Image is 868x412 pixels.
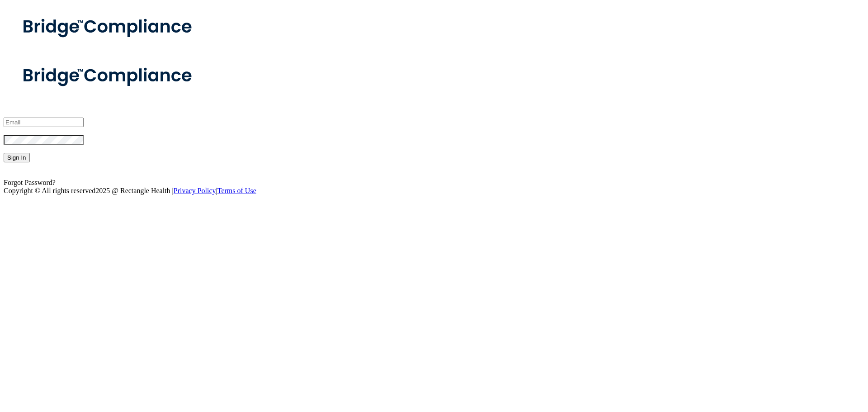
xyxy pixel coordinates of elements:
[4,179,56,186] a: Forgot Password?
[174,187,216,194] a: Privacy Policy
[4,153,30,162] button: Sign In
[4,4,214,51] img: bridge_compliance_login_screen.278c3ca4.svg
[4,118,84,127] input: Email
[4,187,864,195] div: Copyright © All rights reserved 2025 @ Rectangle Health | |
[4,52,214,99] img: bridge_compliance_login_screen.278c3ca4.svg
[217,187,256,194] a: Terms of Use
